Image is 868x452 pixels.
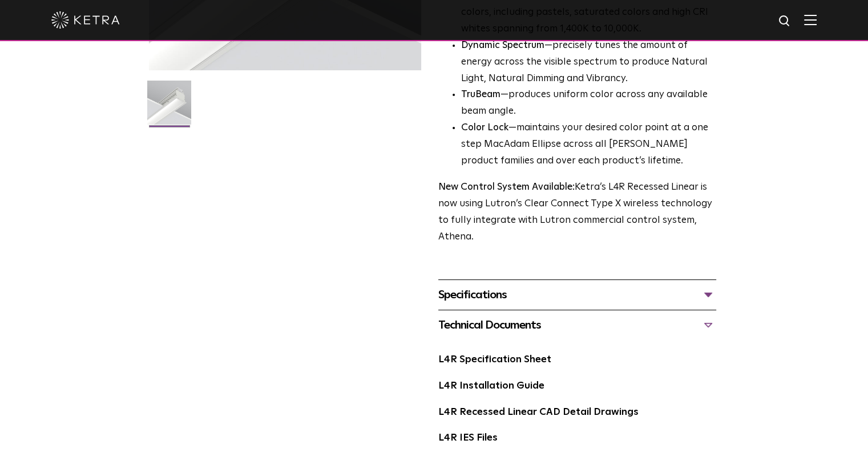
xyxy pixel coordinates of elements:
p: Ketra’s L4R Recessed Linear is now using Lutron’s Clear Connect Type X wireless technology to ful... [438,179,716,246]
li: —maintains your desired color point at a one step MacAdam Ellipse across all [PERSON_NAME] produc... [461,120,716,170]
img: L4R-2021-Web-Square [147,81,191,133]
a: L4R IES Files [438,433,498,443]
div: Specifications [438,286,716,304]
div: Technical Documents [438,316,716,334]
strong: Dynamic Spectrum [461,41,544,50]
img: ketra-logo-2019-white [51,11,120,29]
strong: TruBeam [461,90,500,99]
img: Hamburger%20Nav.svg [804,14,817,25]
li: —precisely tunes the amount of energy across the visible spectrum to produce Natural Light, Natur... [461,38,716,87]
strong: New Control System Available: [438,182,575,192]
a: L4R Recessed Linear CAD Detail Drawings [438,407,639,417]
img: search icon [778,14,792,29]
li: —produces uniform color across any available beam angle. [461,87,716,120]
a: L4R Specification Sheet [438,355,551,365]
a: L4R Installation Guide [438,381,544,391]
strong: Color Lock [461,123,508,133]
